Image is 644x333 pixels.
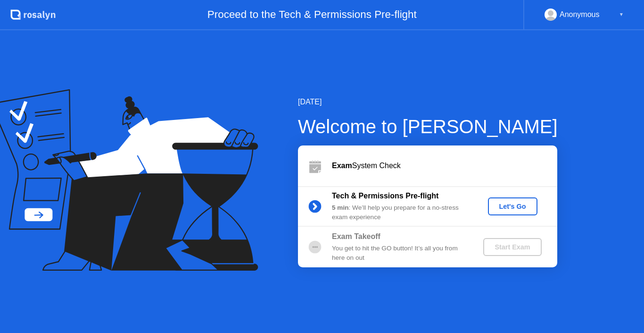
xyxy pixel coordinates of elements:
[332,204,349,211] b: 5 min
[332,232,380,240] b: Exam Takeoff
[492,203,534,210] div: Let's Go
[560,9,600,21] div: Anonymous
[488,197,537,215] button: Let's Go
[483,238,541,256] button: Start Exam
[332,160,557,171] div: System Check
[298,96,558,108] div: [DATE]
[332,162,352,170] b: Exam
[619,9,624,21] div: ▼
[332,203,468,222] div: : We’ll help you prepare for a no-stress exam experience
[298,112,558,141] div: Welcome to [PERSON_NAME]
[487,243,537,251] div: Start Exam
[332,244,468,263] div: You get to hit the GO button! It’s all you from here on out
[332,192,438,200] b: Tech & Permissions Pre-flight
